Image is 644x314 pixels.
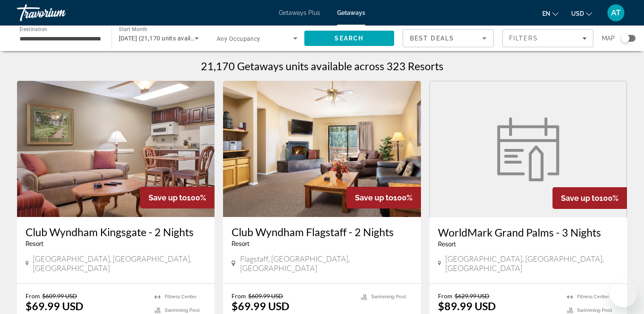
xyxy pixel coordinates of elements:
span: Swimming Pool [165,308,200,313]
span: Search [335,35,364,42]
span: Resort [438,241,456,248]
a: Club Wyndham Flagstaff - 2 Nights [232,226,412,238]
span: [GEOGRAPHIC_DATA], [GEOGRAPHIC_DATA], [GEOGRAPHIC_DATA] [33,254,206,273]
span: Resort [232,240,249,247]
p: $69.99 USD [26,300,83,312]
span: From [232,292,246,300]
span: Save up to [561,194,599,203]
span: Save up to [149,193,187,202]
span: [DATE] (21,170 units available) [119,35,205,42]
div: 100% [552,187,627,209]
span: Start Month [119,26,147,32]
span: en [542,10,550,17]
span: Fitness Center [165,294,197,300]
button: User Menu [605,4,627,22]
a: Getaways Plus [279,9,320,16]
span: Fitness Center [577,294,609,300]
div: 100% [346,187,421,208]
mat-select: Sort by [410,33,487,43]
span: AT [611,9,621,17]
input: Select destination [20,34,100,44]
a: WorldMark Grand Palms - 3 Nights [429,81,627,217]
span: From [438,292,452,300]
span: Swimming Pool [577,308,612,313]
span: [GEOGRAPHIC_DATA], [GEOGRAPHIC_DATA], [GEOGRAPHIC_DATA] [445,254,618,273]
span: Swimming Pool [371,294,406,300]
span: Flagstaff, [GEOGRAPHIC_DATA], [GEOGRAPHIC_DATA] [240,254,412,273]
img: Club Wyndham Kingsgate - 2 Nights [17,81,215,217]
img: Club Wyndham Flagstaff - 2 Nights [223,81,421,217]
button: Change currency [571,7,592,20]
a: Getaways [337,9,365,16]
span: Save up to [355,193,393,202]
span: Any Occupancy [217,35,260,42]
a: WorldMark Grand Palms - 3 Nights [438,226,618,239]
span: Filters [509,35,538,42]
span: USD [571,10,584,17]
button: Search [304,31,395,46]
span: Best Deals [410,35,454,42]
span: From [26,292,40,300]
p: $69.99 USD [232,300,289,312]
div: 100% [140,187,215,208]
button: Filters [502,29,593,47]
iframe: Button to launch messaging window [610,280,637,307]
span: $629.99 USD [455,292,489,300]
a: Club Wyndham Kingsgate - 2 Nights [26,226,206,238]
span: $609.99 USD [248,292,283,300]
button: Change language [542,7,558,20]
h1: 21,170 Getaways units available across 323 Resorts [201,60,444,72]
span: Map [602,32,615,44]
p: $89.99 USD [438,300,496,312]
span: Destination [20,26,47,32]
span: $609.99 USD [42,292,77,300]
img: WorldMark Grand Palms - 3 Nights [492,117,564,181]
span: Resort [26,240,43,247]
a: Travorium [17,2,102,24]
